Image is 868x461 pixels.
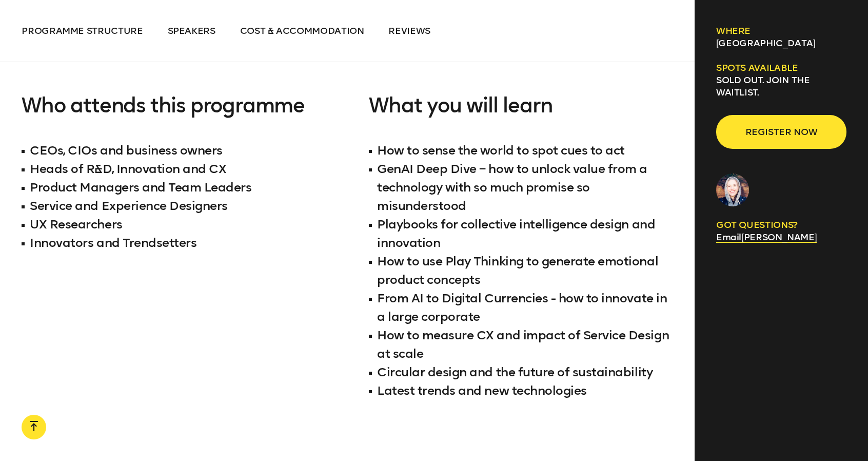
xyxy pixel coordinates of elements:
li: CEOs, CIOs and business owners [22,141,325,160]
li: How to use Play Thinking to generate emotional product concepts [369,252,673,289]
li: Playbooks for collective intelligence design and innovation [369,215,673,252]
li: How to sense the world to spot cues to act [369,141,673,160]
a: Email[PERSON_NAME] [716,232,817,243]
li: GenAI Deep Dive – how to unlock value from a technology with so much promise so misunderstood [369,160,673,215]
li: Innovators and Trendsetters [22,234,325,252]
li: Circular design and the future of sustainability [369,363,673,381]
li: Latest trends and new technologies [369,381,673,400]
h6: Where [716,25,846,37]
li: Heads of R&D, Innovation and CX [22,160,325,178]
li: UX Researchers [22,215,325,234]
span: Register now [733,122,830,142]
p: GOT QUESTIONS? [716,219,846,231]
span: Reviews [388,25,430,36]
li: From AI to Digital Currencies - how to innovate in a large corporate [369,289,673,326]
p: [GEOGRAPHIC_DATA] [716,37,846,49]
h6: Spots available [716,62,846,74]
span: Programme structure [22,25,143,36]
li: Service and Experience Designers [22,197,325,215]
h3: Who attends this programme [22,94,325,117]
span: Cost & Accommodation [240,25,364,36]
h3: What you will learn [369,94,673,117]
button: Register now [716,115,846,149]
span: Speakers [168,25,215,36]
li: Product Managers and Team Leaders [22,178,325,197]
p: SOLD OUT. Join the waitlist. [716,74,846,99]
li: How to measure CX and impact of Service Design at scale [369,326,673,363]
